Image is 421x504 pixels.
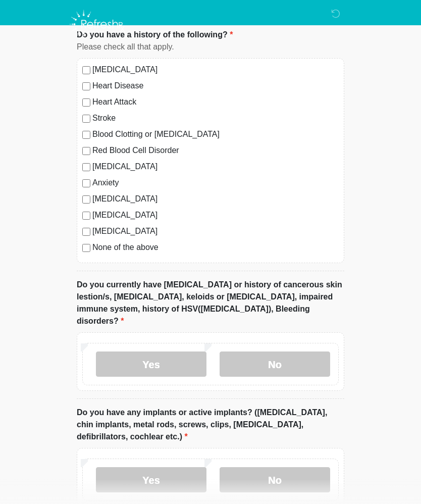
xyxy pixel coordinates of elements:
input: [MEDICAL_DATA] [82,228,90,236]
input: Anxiety [82,179,90,187]
label: Heart Disease [92,80,339,92]
input: Blood Clotting or [MEDICAL_DATA] [82,131,90,139]
label: Red Blood Cell Disorder [92,144,339,157]
label: Yes [96,467,206,492]
label: Yes [96,351,206,377]
label: No [220,467,330,492]
label: Do you currently have [MEDICAL_DATA] or history of cancerous skin lestion/s, [MEDICAL_DATA], kelo... [77,279,344,327]
label: Stroke [92,112,339,124]
img: Refresh RX Logo [67,8,128,41]
label: None of the above [92,241,339,254]
input: Heart Attack [82,98,90,107]
label: Do you have any implants or active implants? ([MEDICAL_DATA], chin implants, metal rods, screws, ... [77,407,344,443]
input: Red Blood Cell Disorder [82,147,90,155]
input: None of the above [82,244,90,252]
input: [MEDICAL_DATA] [82,66,90,74]
input: [MEDICAL_DATA] [82,163,90,171]
label: No [220,351,330,377]
label: [MEDICAL_DATA] [92,64,339,76]
label: [MEDICAL_DATA] [92,209,339,221]
input: [MEDICAL_DATA] [82,212,90,220]
input: Heart Disease [82,82,90,90]
label: [MEDICAL_DATA] [92,193,339,205]
label: Heart Attack [92,96,339,108]
label: Anxiety [92,177,339,189]
label: [MEDICAL_DATA] [92,161,339,173]
label: Blood Clotting or [MEDICAL_DATA] [92,128,339,140]
input: Stroke [82,115,90,123]
input: [MEDICAL_DATA] [82,195,90,204]
label: [MEDICAL_DATA] [92,225,339,237]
